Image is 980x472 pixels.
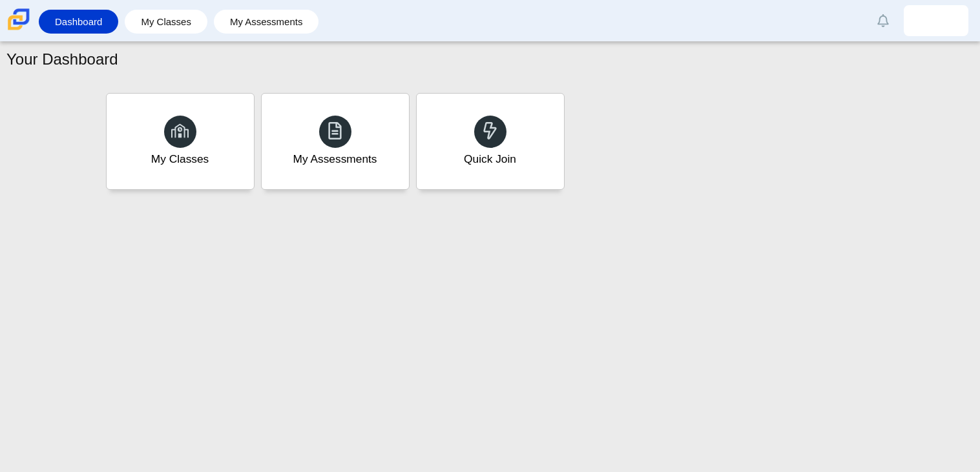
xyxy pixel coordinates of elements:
a: Quick Join [416,93,565,190]
img: omar.martinezurend.a1J5N1 [926,10,946,31]
a: My Assessments [220,10,313,34]
img: Carmen School of Science & Technology [5,6,32,33]
a: Carmen School of Science & Technology [5,24,32,35]
div: My Classes [151,151,209,167]
div: My Assessments [293,151,377,167]
a: My Assessments [261,93,410,190]
a: My Classes [131,10,201,34]
a: omar.martinezurend.a1J5N1 [904,5,968,36]
a: My Classes [106,93,255,190]
a: Alerts [869,6,897,35]
a: Dashboard [45,10,112,34]
h1: Your Dashboard [6,48,118,70]
div: Quick Join [464,151,516,167]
